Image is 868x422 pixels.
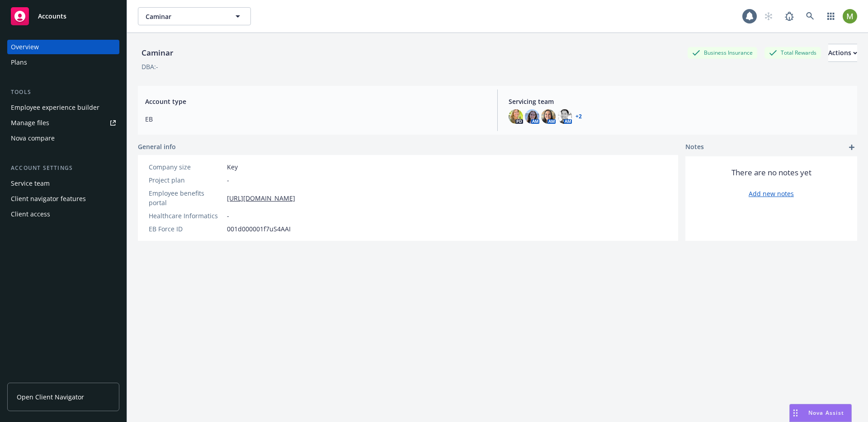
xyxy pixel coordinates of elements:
[11,131,55,145] div: Nova compare
[7,4,119,29] a: Accounts
[525,109,539,124] img: photo
[790,404,801,422] div: Drag to move
[11,100,99,115] div: Employee experience builder
[11,207,50,221] div: Client access
[7,55,119,70] a: Plans
[227,193,295,203] a: [URL][DOMAIN_NAME]
[7,131,119,145] a: Nova compare
[749,189,794,198] a: Add new notes
[142,62,158,71] div: DBA: -
[11,192,86,206] div: Client navigator features
[688,47,757,58] div: Business Insurance
[846,142,857,153] a: add
[7,40,119,54] a: Overview
[541,109,556,124] img: photo
[7,88,119,97] div: Tools
[38,13,66,20] span: Accounts
[11,116,49,130] div: Manage files
[557,109,572,124] img: photo
[7,192,119,206] a: Client navigator features
[138,7,251,25] button: Caminar
[138,142,176,151] span: General info
[7,176,119,191] a: Service team
[509,109,523,124] img: photo
[11,55,27,70] div: Plans
[138,47,177,59] div: Caminar
[149,162,223,172] div: Company size
[227,224,291,234] span: 001d000001f7uS4AAI
[145,114,486,124] span: EB
[149,211,223,220] div: Healthcare Informatics
[7,100,119,115] a: Employee experience builder
[731,167,811,178] span: There are no notes yet
[145,97,486,106] span: Account type
[789,404,852,422] button: Nova Assist
[764,47,821,58] div: Total Rewards
[149,175,223,185] div: Project plan
[685,142,704,153] span: Notes
[11,40,39,54] div: Overview
[822,7,840,25] a: Switch app
[780,7,798,25] a: Report a Bug
[509,97,850,106] span: Servicing team
[227,175,229,185] span: -
[149,224,223,234] div: EB Force ID
[7,116,119,130] a: Manage files
[11,176,50,191] div: Service team
[828,44,857,62] button: Actions
[17,392,84,402] span: Open Client Navigator
[576,114,582,119] a: +2
[7,164,119,173] div: Account settings
[759,7,778,25] a: Start snowing
[843,9,857,23] img: photo
[149,188,223,207] div: Employee benefits portal
[801,7,819,25] a: Search
[7,207,119,221] a: Client access
[808,409,844,417] span: Nova Assist
[227,211,229,220] span: -
[146,12,224,21] span: Caminar
[227,162,238,172] span: Key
